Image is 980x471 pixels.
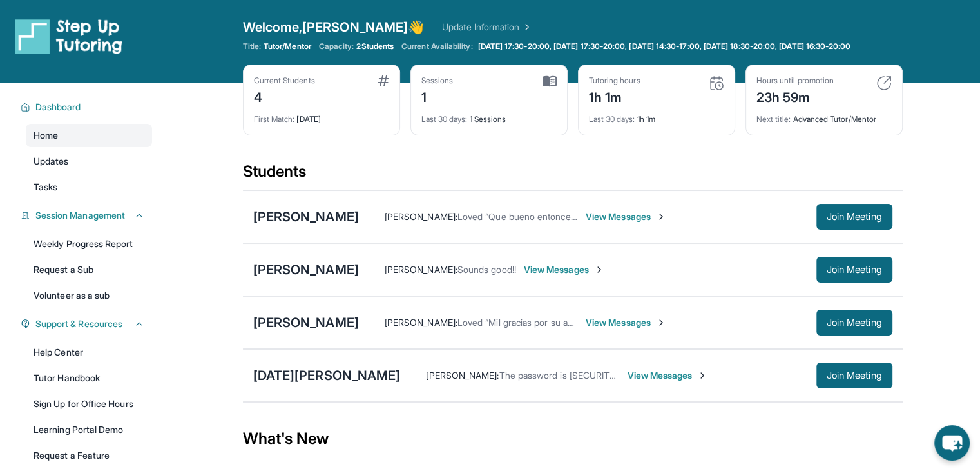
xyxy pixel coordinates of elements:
[356,41,394,52] span: 2 Students
[524,263,604,276] span: View Messages
[589,114,635,124] span: Last 30 days :
[457,264,516,275] span: Sounds good!!
[756,75,834,86] div: Hours until promotion
[385,211,457,222] span: [PERSON_NAME] :
[586,210,666,223] span: View Messages
[264,41,311,52] span: Tutor/Mentor
[589,86,640,106] div: 1h 1m
[421,106,557,125] div: 1 Sessions
[378,75,389,86] img: card
[243,18,425,36] span: Welcome, [PERSON_NAME] 👋
[35,101,81,114] span: Dashboard
[816,257,892,283] button: Join Meeting
[34,155,69,168] span: Updates
[401,41,472,52] span: Current Availability:
[26,284,152,307] a: Volunteer as a sub
[756,114,791,124] span: Next title :
[656,317,666,328] img: Chevron-Right
[385,264,457,275] span: [PERSON_NAME] :
[457,211,662,222] span: Loved “Que bueno entonces hasta [DATE] a las 6”
[34,129,58,142] span: Home
[586,316,666,329] span: View Messages
[15,18,122,54] img: logo
[756,86,834,106] div: 23h 59m
[543,75,557,87] img: card
[499,370,644,381] span: The password is [SECURITY_DATA]
[35,317,122,330] span: Support & Resources
[421,75,454,86] div: Sessions
[827,319,882,326] span: Join Meeting
[26,444,152,467] a: Request a Feature
[26,392,152,416] a: Sign Up for Office Hours
[421,86,454,106] div: 1
[26,175,152,199] a: Tasks
[26,258,152,281] a: Request a Sub
[243,410,903,467] div: What's New
[421,114,468,124] span: Last 30 days :
[30,101,144,114] button: Dashboard
[442,21,532,34] a: Update Information
[426,370,499,381] span: [PERSON_NAME] :
[476,41,854,52] a: [DATE] 17:30-20:00, [DATE] 17:30-20:00, [DATE] 14:30-17:00, [DATE] 18:30-20:00, [DATE] 16:30-20:00
[26,418,152,441] a: Learning Portal Demo
[876,75,892,91] img: card
[26,366,152,390] a: Tutor Handbook
[30,209,144,222] button: Session Management
[594,265,604,275] img: Chevron-Right
[254,86,315,106] div: 4
[656,212,666,222] img: Chevron-Right
[816,363,892,388] button: Join Meeting
[934,425,970,461] button: chat-button
[253,261,359,279] div: [PERSON_NAME]
[253,208,359,226] div: [PERSON_NAME]
[457,317,590,328] span: Loved “Mil gracias por su ayuda”
[627,369,707,382] span: View Messages
[253,314,359,332] div: [PERSON_NAME]
[816,310,892,336] button: Join Meeting
[26,341,152,364] a: Help Center
[243,41,261,52] span: Title:
[35,209,125,222] span: Session Management
[243,161,903,190] div: Students
[478,41,851,52] span: [DATE] 17:30-20:00, [DATE] 17:30-20:00, [DATE] 14:30-17:00, [DATE] 18:30-20:00, [DATE] 16:30-20:00
[253,366,401,385] div: [DATE][PERSON_NAME]
[589,75,640,86] div: Tutoring hours
[34,181,57,194] span: Tasks
[519,21,532,34] img: Chevron Right
[26,150,152,173] a: Updates
[319,41,354,52] span: Capacity:
[385,317,457,328] span: [PERSON_NAME] :
[589,106,724,125] div: 1h 1m
[254,114,295,124] span: First Match :
[709,75,724,91] img: card
[827,266,882,274] span: Join Meeting
[827,213,882,221] span: Join Meeting
[254,75,315,86] div: Current Students
[697,370,707,381] img: Chevron-Right
[816,204,892,230] button: Join Meeting
[756,106,892,125] div: Advanced Tutor/Mentor
[30,317,144,330] button: Support & Resources
[26,232,152,256] a: Weekly Progress Report
[254,106,389,125] div: [DATE]
[827,372,882,379] span: Join Meeting
[26,124,152,147] a: Home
